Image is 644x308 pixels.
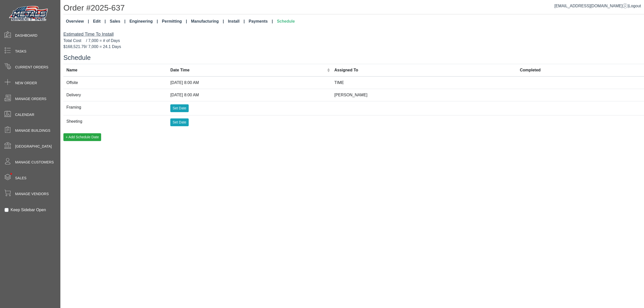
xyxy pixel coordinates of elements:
[63,115,167,129] td: Sheeting
[64,16,91,26] a: Overview
[128,16,160,26] a: Engineering
[170,104,188,112] button: Set Date
[63,44,644,50] div: / 7,000 = 24.1 Days
[63,38,644,44] div: / 7,000 = # of Days
[108,16,127,26] a: Sales
[170,80,199,85] span: [DATE] 8:00 AM
[63,76,167,89] td: Offsite
[63,31,644,38] div: Estimated Time To Install
[247,16,275,26] a: Payments
[15,144,52,149] span: [GEOGRAPHIC_DATA]
[170,118,188,126] button: Set Date
[15,175,26,181] span: Sales
[629,4,641,8] span: Logout
[15,33,37,38] span: Dashboard
[63,89,167,101] td: Delivery
[63,38,86,44] span: Total Cost
[331,89,517,101] td: [PERSON_NAME]
[63,133,101,141] button: + Add Schedule Date
[15,65,48,70] span: Current Orders
[334,67,514,73] div: Assigned To
[554,3,641,9] div: |
[189,16,226,26] a: Manufacturing
[15,112,34,117] span: Calendar
[226,16,247,26] a: Install
[331,76,517,89] td: TIME
[15,191,49,197] span: Manage Vendors
[66,67,164,73] div: Name
[63,101,167,115] td: Framing
[63,44,86,50] span: $168,521.79
[15,80,37,86] span: New Order
[63,3,644,14] h1: Order #2025-637
[5,166,18,182] span: •
[91,16,108,26] a: Edit
[520,67,641,73] div: Completed
[15,128,50,133] span: Manage Buildings
[160,16,189,26] a: Permitting
[8,5,50,23] img: Metals Direct Inc Logo
[15,96,46,102] span: Manage Orders
[11,207,46,213] label: Keep Sidebar Open
[63,54,644,62] h3: Schedule
[15,160,54,165] span: Manage Customers
[15,49,26,54] span: Tasks
[554,4,628,8] a: [EMAIL_ADDRESS][DOMAIN_NAME]
[170,93,199,97] span: [DATE] 8:00 AM
[170,67,326,73] div: Date Time
[275,16,297,26] a: Schedule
